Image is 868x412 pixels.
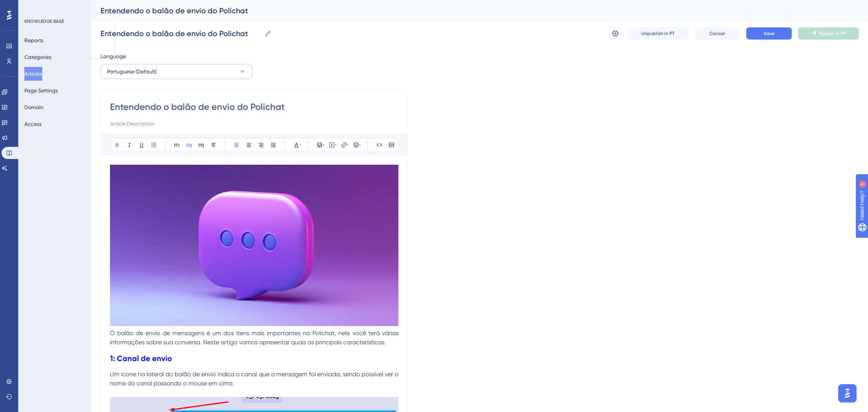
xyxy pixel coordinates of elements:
[100,28,261,39] input: Article Name
[710,30,725,37] span: Cancel
[764,30,774,37] span: Save
[110,354,172,363] strong: 1: Canal de envio
[628,27,688,40] button: Unpublish in PT
[24,117,41,131] button: Access
[836,382,859,405] iframe: UserGuiding AI Assistant Launcher
[24,100,43,114] button: Domain
[107,67,157,76] span: Portuguese (Default)
[110,329,400,346] span: O balão de envio de mensagens é um dos itens mais importantes no Polichat, nele você terá várias ...
[100,64,253,79] button: Portuguese (Default)
[24,67,42,81] button: Articles
[110,101,398,113] input: Article Title
[110,371,400,387] span: Um ícone na lateral do balão de envio indica o canal que a mensagem foi enviada, sendo possível v...
[798,27,859,40] button: Publish in PT
[24,18,64,24] div: KNOWLEDGE BASE
[694,27,740,40] button: Cancel
[53,4,55,10] div: 1
[24,84,58,97] button: Page Settings
[100,5,840,16] div: Entendendo o balão de envio do Polichat
[746,27,792,40] button: Save
[642,30,674,37] span: Unpublish in PT
[110,119,398,128] input: Article Description
[24,50,51,64] button: Categories
[18,2,48,11] span: Need Help?
[100,52,126,61] span: Language
[24,33,43,47] button: Reports
[819,30,846,37] span: Publish in PT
